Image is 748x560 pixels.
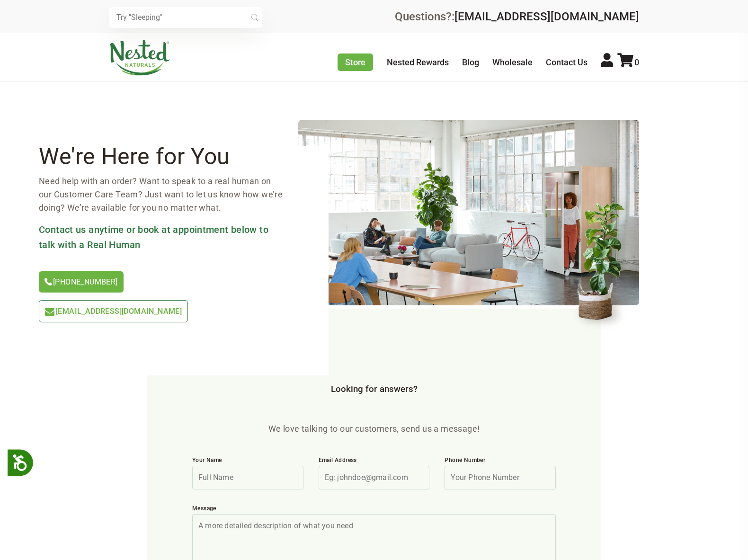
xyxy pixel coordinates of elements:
a: Blog [462,57,479,67]
img: icon-phone.svg [45,278,52,285]
img: icon-email-light-green.svg [45,308,54,316]
a: 0 [617,57,639,67]
img: contact-header.png [298,120,639,305]
label: Your Name [192,456,303,466]
h3: Looking for answers? [109,384,639,395]
a: [PHONE_NUMBER] [39,271,124,293]
p: We love talking to our customers, send us a message! [185,422,563,436]
p: Need help with an order? Want to speak to a real human on our Customer Care Team? Just want to le... [39,175,283,214]
label: Message [192,505,556,514]
span: [EMAIL_ADDRESS][DOMAIN_NAME] [56,307,182,316]
div: Questions?: [395,11,639,22]
input: Full Name [192,466,303,489]
input: Your Phone Number [445,466,556,489]
a: [EMAIL_ADDRESS][DOMAIN_NAME] [454,10,639,23]
a: [EMAIL_ADDRESS][DOMAIN_NAME] [39,300,188,322]
span: 0 [634,57,639,67]
img: contact-header-flower.png [569,191,639,332]
h2: We're Here for You [39,146,283,167]
h3: Contact us anytime or book at appointment below to talk with a Real Human [39,222,283,252]
a: Contact Us [546,57,588,67]
a: Nested Rewards [387,57,449,67]
input: Try "Sleeping" [109,7,262,28]
a: Wholesale [492,57,533,67]
label: Email Address [319,456,430,466]
a: Store [338,53,373,71]
label: Phone Number [445,456,556,466]
img: Nested Naturals [109,40,170,76]
input: Eg: johndoe@gmail.com [319,466,430,489]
